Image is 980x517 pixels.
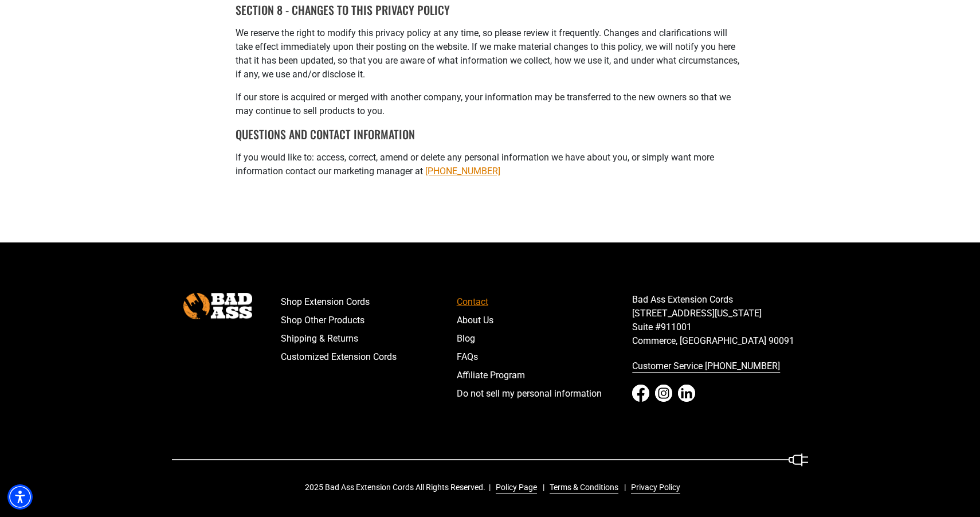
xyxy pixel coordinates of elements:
[281,293,457,311] a: Shop Extension Cords
[425,166,500,177] a: call 8337397864
[183,293,252,319] img: Bad Ass Extension Cords
[281,330,457,348] a: Shipping & Returns
[281,311,457,330] a: Shop Other Products
[632,385,649,402] a: Facebook - open in a new tab
[632,357,808,375] a: call 833-674-1699
[632,293,808,348] p: Bad Ass Extension Cords [STREET_ADDRESS][US_STATE] Suite #911001 Commerce, [GEOGRAPHIC_DATA] 90091
[545,481,618,493] a: Terms & Conditions
[626,481,680,493] a: Privacy Policy
[7,484,33,510] div: Accessibility Menu
[491,481,537,493] a: Policy Page
[457,385,633,403] a: Do not sell my personal information
[457,293,633,311] a: Contact
[678,385,695,402] a: LinkedIn - open in a new tab
[281,348,457,366] a: Customized Extension Cords
[236,26,744,81] p: We reserve the right to modify this privacy policy at any time, so please review it frequently. C...
[236,3,744,17] h6: SECTION 8 - CHANGES TO THIS PRIVACY POLICY
[457,311,633,330] a: About Us
[457,330,633,348] a: Blog
[236,151,744,178] p: If you would like to: access, correct, amend or delete any personal information we have about you...
[236,127,744,142] h6: QUESTIONS AND CONTACT INFORMATION
[305,481,688,493] div: 2025 Bad Ass Extension Cords All Rights Reserved.
[655,385,672,402] a: Instagram - open in a new tab
[457,348,633,366] a: FAQs
[236,91,744,118] p: If our store is acquired or merged with another company, your information may be transferred to t...
[457,366,633,385] a: Affiliate Program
